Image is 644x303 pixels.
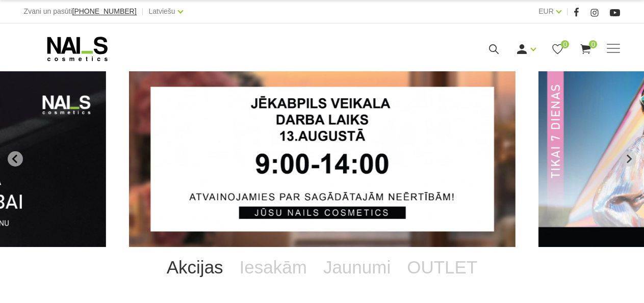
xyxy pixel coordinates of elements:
span: 0 [561,40,569,48]
a: Iesakām [231,247,315,288]
a: Jaunumi [315,247,399,288]
a: Latviešu [148,5,175,17]
div: Zvani un pasūti [24,5,137,18]
a: OUTLET [399,247,485,288]
span: | [566,5,569,18]
a: Akcijas [159,247,231,288]
a: 0 [579,43,592,56]
span: | [142,5,144,18]
a: EUR [538,5,554,17]
button: Next slide [621,151,636,167]
span: [PHONE_NUMBER] [72,7,137,15]
li: 1 of 12 [129,71,516,247]
button: Go to last slide [8,151,23,167]
span: 0 [589,40,597,48]
a: 0 [551,43,564,56]
a: [PHONE_NUMBER] [72,8,137,15]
